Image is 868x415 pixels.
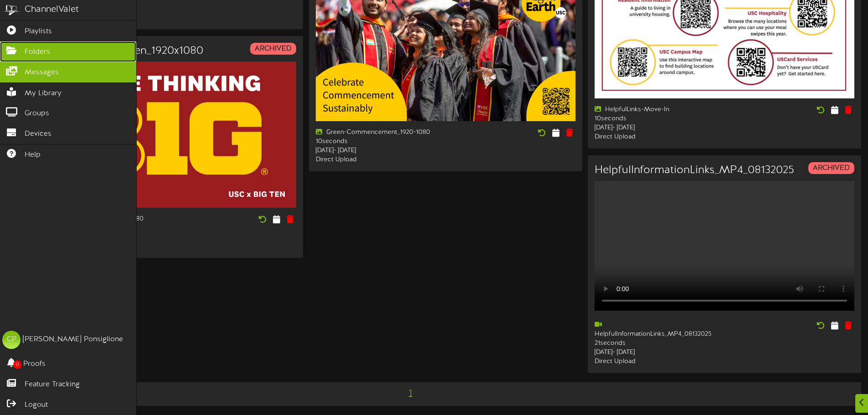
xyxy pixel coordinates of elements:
span: Feature Tracking [25,379,80,390]
span: Playlists [25,26,52,37]
span: Help [25,150,41,160]
span: Proofs [23,359,46,369]
span: Folders [25,47,50,57]
div: 21 seconds [595,339,718,348]
div: [DATE] - [DATE] [316,146,439,155]
div: Direct Upload [595,133,718,142]
div: ChannelValet [25,3,79,16]
strong: ARCHIVED [255,45,292,53]
div: 10 seconds [316,137,439,146]
img: 9bfae2c7-d500-4be7-bde5-0032a5ef7eaf.jpg [36,61,296,208]
div: 10 seconds [595,114,718,123]
span: 0 [13,360,21,369]
h3: HelpfulInformationLinks_MP4_08132025 [595,164,794,176]
div: HelpfulInformationLinks_MP4_08132025 [595,321,718,339]
div: [PERSON_NAME] Ponsiglione [23,334,123,345]
div: Direct Upload [316,155,439,164]
span: 1 [406,388,414,398]
div: Green-Commencement_1920-1080 [316,128,439,137]
div: [DATE] - [DATE] [595,123,718,133]
div: [DATE] - [DATE] [595,348,718,357]
span: Logout [25,400,48,410]
span: My Library [25,88,62,99]
div: CP [2,331,21,349]
video: Your browser does not support HTML5 video. [595,181,854,311]
div: Direct Upload [595,357,718,366]
span: Messages [25,67,59,78]
div: HelpfulLinks-Move-In [595,105,718,114]
span: Devices [25,129,51,139]
span: Groups [25,108,49,119]
strong: ARCHIVED [813,164,850,172]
